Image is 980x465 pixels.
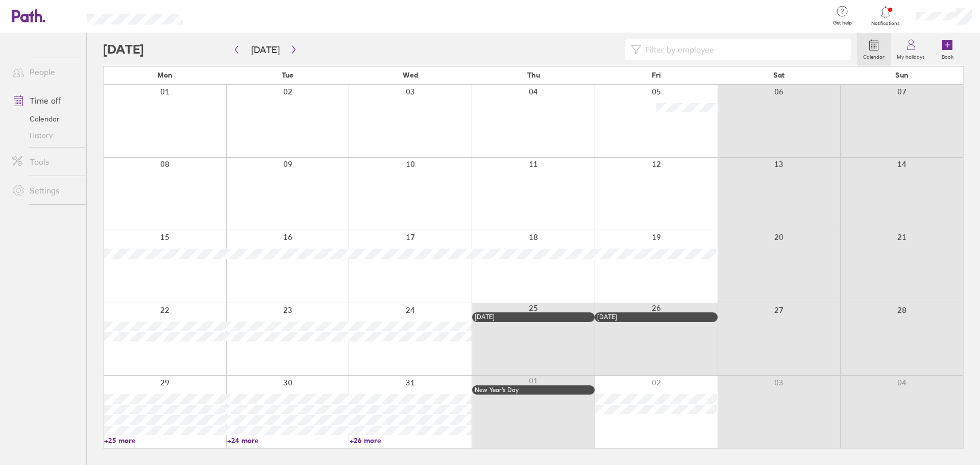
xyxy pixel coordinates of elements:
button: [DATE] [243,41,288,58]
span: Get help [826,20,859,26]
a: +25 more [104,436,226,445]
span: Sun [895,71,909,79]
a: My holidays [891,33,931,66]
span: Fri [652,71,661,79]
a: History [4,127,86,143]
div: New Year’s Day [475,386,593,394]
label: Calendar [857,51,891,60]
span: Wed [403,71,418,79]
a: +26 more [350,436,472,445]
span: Thu [527,71,540,79]
span: Sat [773,71,785,79]
a: +24 more [227,436,349,445]
label: My holidays [891,51,931,60]
span: Tue [282,71,293,79]
label: Book [936,51,960,60]
a: Book [931,33,964,66]
span: Mon [157,71,173,79]
a: Settings [4,180,86,201]
a: Notifications [869,5,902,27]
a: People [4,62,86,82]
div: [DATE] [597,313,715,321]
a: Tools [4,152,86,172]
input: Filter by employee [641,40,845,59]
span: Notifications [869,20,902,27]
a: Time off [4,90,86,111]
a: Calendar [4,111,86,127]
div: [DATE] [475,313,593,321]
a: Calendar [857,33,891,66]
